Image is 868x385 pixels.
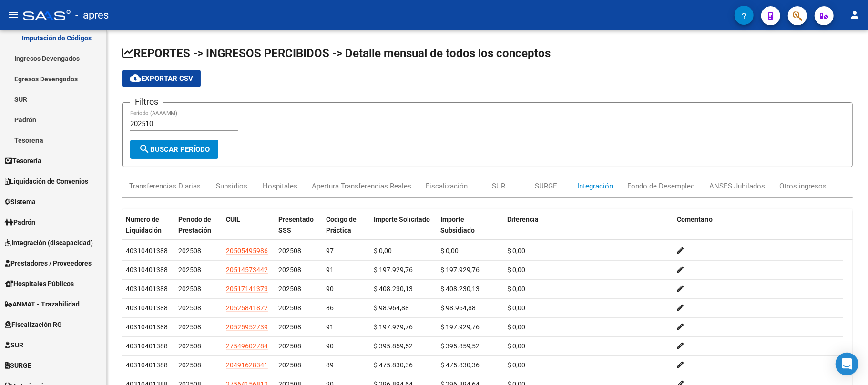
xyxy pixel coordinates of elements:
[5,197,36,207] span: Sistema
[5,237,93,248] span: Integración (discapacidad)
[374,285,413,293] span: $ 408.230,13
[263,181,297,191] div: Hospitales
[178,247,201,255] span: 202508
[326,247,334,255] span: 97
[278,304,301,312] span: 202508
[8,9,19,20] mat-icon: menu
[674,209,844,241] datatable-header-cell: Comentario
[226,216,240,223] span: CUIL
[503,209,674,241] datatable-header-cell: Diferencia
[130,72,141,84] mat-icon: cloud_download
[278,285,301,293] span: 202508
[278,247,301,255] span: 202508
[440,247,459,255] span: $ 0,00
[226,266,268,274] span: 20514573442
[216,181,247,191] div: Subsidios
[577,181,613,191] div: Integración
[275,209,322,241] datatable-header-cell: Presentado SSS
[222,209,275,241] datatable-header-cell: CUIL
[5,319,62,330] span: Fiscalización RG
[374,323,413,331] span: $ 197.929,76
[5,258,92,268] span: Prestadores / Proveedores
[278,361,301,369] span: 202508
[507,266,525,274] span: $ 0,00
[122,209,174,241] datatable-header-cell: Número de Liquidación
[326,285,334,293] span: 90
[278,216,314,234] span: Presentado SSS
[492,181,505,191] div: SUR
[178,304,201,312] span: 202508
[374,216,430,223] span: Importe Solicitado
[126,342,168,350] span: 40310401388
[709,181,765,191] div: ANSES Jubilados
[326,216,357,234] span: Código de Práctica
[5,340,23,350] span: SUR
[326,304,334,312] span: 86
[178,323,201,331] span: 202508
[122,47,551,60] span: REPORTES -> INGRESOS PERCIBIDOS -> Detalle mensual de todos los conceptos
[178,285,201,293] span: 202508
[130,140,218,159] button: Buscar Período
[129,181,201,191] div: Transferencias Diarias
[5,156,41,166] span: Tesorería
[779,181,827,191] div: Otros ingresos
[507,323,525,331] span: $ 0,00
[836,353,858,375] div: Open Intercom Messenger
[126,266,168,274] span: 40310401388
[374,304,409,312] span: $ 98.964,88
[5,278,74,289] span: Hospitales Públicos
[5,217,35,227] span: Padrón
[130,74,193,83] span: Exportar CSV
[374,361,413,369] span: $ 475.830,36
[226,323,268,331] span: 20525952739
[5,299,80,309] span: ANMAT - Trazabilidad
[174,209,222,241] datatable-header-cell: Período de Prestación
[178,342,201,350] span: 202508
[126,216,162,234] span: Número de Liquidación
[326,266,334,274] span: 91
[374,247,392,255] span: $ 0,00
[326,342,334,350] span: 90
[677,216,713,223] span: Comentario
[278,323,301,331] span: 202508
[278,342,301,350] span: 202508
[226,285,268,293] span: 20517141373
[130,95,163,109] h3: Filtros
[507,216,539,223] span: Diferencia
[139,145,210,154] span: Buscar Período
[440,216,475,234] span: Importe Subsidiado
[126,323,168,331] span: 40310401388
[507,304,525,312] span: $ 0,00
[426,181,468,191] div: Fiscalización
[440,266,480,274] span: $ 197.929,76
[278,266,301,274] span: 202508
[178,266,201,274] span: 202508
[440,361,480,369] span: $ 475.830,36
[178,216,211,234] span: Período de Prestación
[326,361,334,369] span: 89
[440,304,476,312] span: $ 98.964,88
[326,323,334,331] span: 91
[126,304,168,312] span: 40310401388
[5,360,31,371] span: SURGE
[178,361,201,369] span: 202508
[507,285,525,293] span: $ 0,00
[507,361,525,369] span: $ 0,00
[126,247,168,255] span: 40310401388
[374,266,413,274] span: $ 197.929,76
[374,342,413,350] span: $ 395.859,52
[507,247,525,255] span: $ 0,00
[312,181,411,191] div: Apertura Transferencias Reales
[437,209,503,241] datatable-header-cell: Importe Subsidiado
[75,5,109,26] span: - apres
[126,285,168,293] span: 40310401388
[139,143,150,155] mat-icon: search
[122,70,201,87] button: Exportar CSV
[370,209,437,241] datatable-header-cell: Importe Solicitado
[226,247,268,255] span: 20505495986
[507,342,525,350] span: $ 0,00
[126,361,168,369] span: 40310401388
[226,304,268,312] span: 20525841872
[440,342,480,350] span: $ 395.859,52
[440,285,480,293] span: $ 408.230,13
